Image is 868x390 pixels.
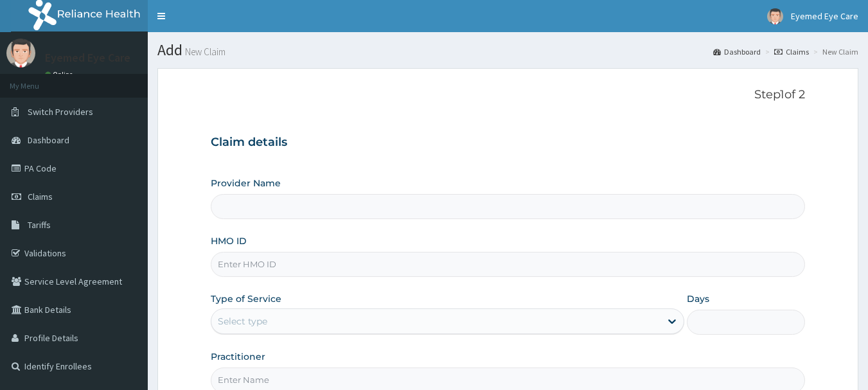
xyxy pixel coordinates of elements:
[28,219,51,231] span: Tariffs
[713,46,761,57] a: Dashboard
[767,8,783,24] img: User Image
[687,292,709,305] label: Days
[211,88,806,102] p: Step 1 of 2
[6,39,35,67] img: User Image
[211,235,247,247] label: HMO ID
[28,106,93,118] span: Switch Providers
[774,46,809,57] a: Claims
[791,10,858,22] span: Eyemed Eye Care
[45,52,130,64] p: Eyemed Eye Care
[182,47,226,57] small: New Claim
[211,252,806,277] input: Enter HMO ID
[211,177,281,190] label: Provider Name
[211,292,281,305] label: Type of Service
[810,46,858,57] li: New Claim
[28,134,69,146] span: Dashboard
[157,42,858,58] h1: Add
[211,136,806,150] h3: Claim details
[45,70,76,79] a: Online
[218,315,267,328] div: Select type
[211,350,265,363] label: Practitioner
[28,191,53,202] span: Claims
